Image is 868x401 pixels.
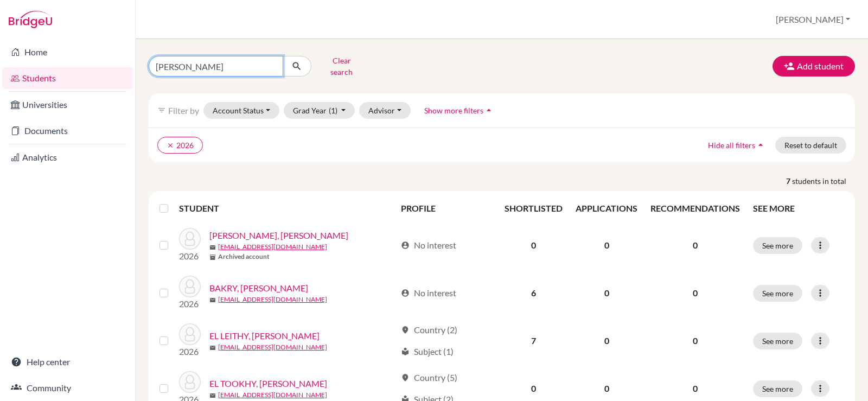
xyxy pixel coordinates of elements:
img: Bridge-U [9,11,52,28]
p: 2026 [179,250,201,263]
img: BAKRY, Yassin Wael [179,276,201,297]
td: 0 [498,221,569,269]
span: mail [209,244,216,251]
i: filter_list [157,106,166,114]
a: EL LEITHY, [PERSON_NAME] [209,329,320,342]
button: Add student [773,56,855,77]
a: Community [2,377,133,399]
th: RECOMMENDATIONS [644,195,746,221]
th: SEE MORE [746,195,851,221]
div: Subject (1) [401,345,454,358]
p: 0 [650,287,740,300]
p: 2026 [179,345,201,358]
a: Home [2,41,133,63]
a: Students [2,67,133,89]
a: Documents [2,120,133,142]
button: See more [753,285,802,302]
span: local_library [401,347,410,356]
button: See more [753,333,802,349]
span: mail [209,297,216,303]
span: students in total [792,175,855,187]
button: Grad Year(1) [284,102,355,119]
img: ABU DAWOOD, Yassin Said [179,228,201,250]
th: SHORTLISTED [498,195,569,221]
button: clear2026 [157,137,203,154]
button: See more [753,380,802,397]
button: Hide all filtersarrow_drop_up [699,137,775,154]
a: Help center [2,351,133,373]
span: location_on [401,373,410,382]
th: STUDENT [179,195,394,221]
td: 0 [569,317,644,365]
span: account_circle [401,241,410,250]
a: EL TOOKHY, [PERSON_NAME] [209,377,327,390]
i: arrow_drop_up [755,139,766,150]
button: Account Status [203,102,279,119]
button: Show more filtersarrow_drop_up [415,102,503,119]
a: BAKRY, [PERSON_NAME] [209,282,308,295]
img: EL LEITHY, Yassin Mohamed [179,323,201,345]
span: mail [209,392,216,399]
span: (1) [329,106,337,115]
div: No interest [401,287,456,300]
a: [EMAIL_ADDRESS][DOMAIN_NAME] [218,390,327,400]
span: mail [209,345,216,351]
div: No interest [401,239,456,252]
a: [PERSON_NAME], [PERSON_NAME] [209,229,348,242]
button: Clear search [311,52,372,80]
a: [EMAIL_ADDRESS][DOMAIN_NAME] [218,242,327,252]
th: APPLICATIONS [569,195,644,221]
td: 0 [569,269,644,317]
span: Filter by [168,105,199,116]
p: 0 [650,239,740,252]
button: See more [753,237,802,254]
span: location_on [401,326,410,334]
p: 0 [650,382,740,395]
strong: 7 [786,175,792,187]
div: Country (2) [401,323,457,336]
td: 0 [569,221,644,269]
div: Country (5) [401,371,457,384]
td: 6 [498,269,569,317]
td: 7 [498,317,569,365]
span: account_circle [401,289,410,297]
p: 2026 [179,297,201,310]
i: clear [167,142,174,149]
input: Find student by name... [149,56,283,77]
i: arrow_drop_up [483,105,494,116]
span: Show more filters [424,106,483,115]
a: [EMAIL_ADDRESS][DOMAIN_NAME] [218,342,327,352]
p: 0 [650,334,740,347]
b: Archived account [218,252,270,262]
button: Reset to default [775,137,846,154]
button: Advisor [359,102,411,119]
th: PROFILE [394,195,498,221]
a: Universities [2,94,133,116]
span: inventory_2 [209,254,216,260]
img: EL TOOKHY, Yassin Osama [179,371,201,393]
a: Analytics [2,147,133,168]
button: [PERSON_NAME] [771,9,855,30]
a: [EMAIL_ADDRESS][DOMAIN_NAME] [218,295,327,304]
span: Hide all filters [708,141,755,150]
